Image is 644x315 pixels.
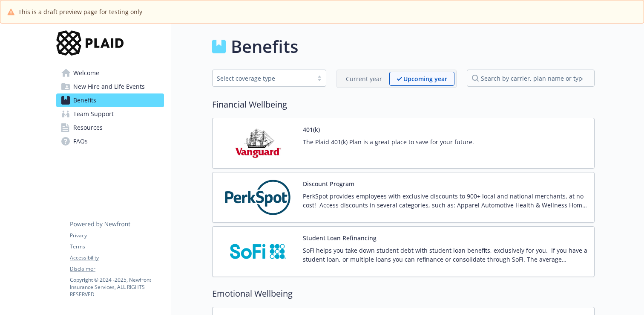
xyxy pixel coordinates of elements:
[56,66,164,80] a: Welcome
[212,287,595,300] h2: Emotional Wellbeing
[303,179,354,188] button: Discount Program
[219,179,296,216] img: PerkSpot carrier logo
[73,80,145,93] span: New Hire and Life Events
[56,93,164,107] a: Benefits
[346,74,382,83] p: Current year
[56,134,164,148] a: FAQs
[70,254,164,262] a: Accessibility
[231,34,298,59] h1: Benefits
[303,246,587,264] p: SoFi helps you take down student debt with student loan benefits, exclusively for you. If you hav...
[467,70,595,87] input: search by carrier, plan name or type
[70,265,164,273] a: Disclaimer
[73,121,103,134] span: Resources
[73,134,88,148] span: FAQs
[403,74,447,83] p: Upcoming year
[73,66,99,80] span: Welcome
[18,7,142,16] span: This is a draft preview page for testing only
[56,80,164,93] a: New Hire and Life Events
[303,233,377,242] button: Student Loan Refinancing
[303,137,474,146] p: The Plaid 401(k) Plan is a great place to save for your future.
[303,192,587,210] p: PerkSpot provides employees with exclusive discounts to 900+ local and national merchants, at no ...
[56,107,164,121] a: Team Support
[219,233,296,270] img: SoFi carrier logo
[73,93,96,107] span: Benefits
[56,121,164,134] a: Resources
[73,107,114,121] span: Team Support
[70,276,164,298] p: Copyright © 2024 - 2025 , Newfront Insurance Services, ALL RIGHTS RESERVED
[217,74,309,83] div: Select coverage type
[70,232,164,239] a: Privacy
[70,243,164,251] a: Terms
[219,125,296,161] img: Vanguard carrier logo
[212,98,595,111] h2: Financial Wellbeing
[303,125,320,134] button: 401(k)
